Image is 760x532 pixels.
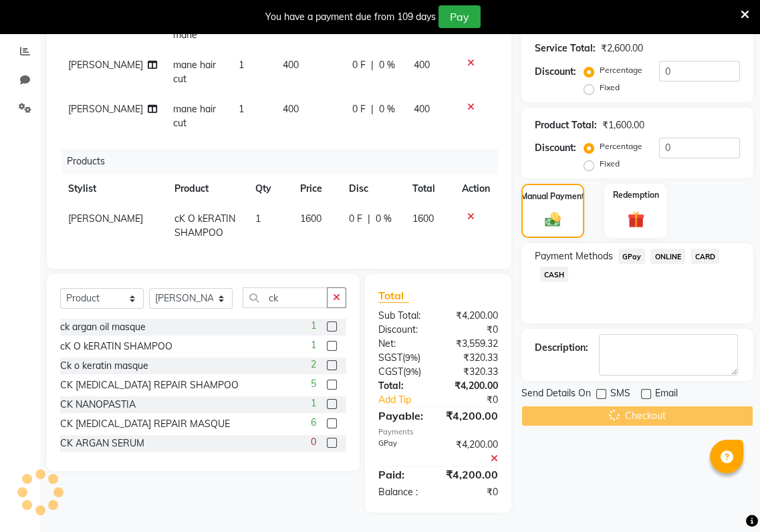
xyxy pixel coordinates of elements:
label: Redemption [613,189,659,201]
label: Percentage [600,140,642,152]
span: | [368,212,370,226]
div: Discount: [368,323,438,337]
div: ( ) [368,351,438,365]
div: Paid: [368,467,436,483]
div: You have a payment due from 109 days [265,10,436,24]
div: ₹0 [438,485,507,499]
span: mane hair cut [173,103,216,129]
span: 1600 [300,213,322,225]
div: Net: [368,337,438,351]
span: 400 [282,103,298,115]
span: CGST [378,366,403,378]
span: 0 F [349,212,362,226]
div: CK [MEDICAL_DATA] REPAIR SHAMPOO [60,378,239,392]
span: cK O kERATIN SHAMPOO [174,213,235,239]
span: GPay [618,249,646,264]
span: 1 [239,103,244,115]
span: 1 [311,396,316,410]
span: 2 [311,358,316,372]
span: Total [378,289,409,303]
span: 0 % [376,212,392,226]
span: 5 [311,377,316,391]
label: Fixed [600,158,620,170]
span: | [371,58,374,72]
div: ₹1,600.00 [602,118,644,132]
span: 1 [255,213,261,225]
div: ( ) [368,365,438,379]
button: Pay [438,5,481,28]
span: 9% [406,366,418,377]
span: 1 [239,59,244,71]
span: Send Details On [521,386,591,403]
span: 1600 [412,213,434,225]
span: [PERSON_NAME] [68,59,143,71]
div: ₹0 [450,393,508,407]
span: 400 [414,103,430,115]
th: Total [404,174,453,204]
div: Discount: [535,65,576,79]
a: Add Tip [368,393,450,407]
div: ₹2,600.00 [601,41,643,55]
div: Products [61,149,508,174]
span: 9% [405,352,418,363]
div: ₹0 [438,323,507,337]
span: [PERSON_NAME] [68,213,143,225]
label: Percentage [600,64,642,76]
span: 0 % [379,58,395,72]
span: 400 [282,59,298,71]
div: ₹4,200.00 [438,309,507,323]
div: Payable: [368,408,436,424]
div: ₹4,200.00 [438,438,507,466]
div: ₹320.33 [438,365,507,379]
th: Stylist [60,174,166,204]
div: Ck o keratin masque [60,359,148,373]
div: Total: [368,379,438,393]
span: 0 F [352,102,366,116]
span: [PERSON_NAME] [68,103,143,115]
span: SMS [610,386,630,403]
div: Description: [535,341,588,355]
th: Disc [341,174,404,204]
span: ONLINE [650,249,685,264]
div: Payments [378,426,498,438]
div: CK NANOPASTIA [60,398,136,412]
span: | [371,102,374,116]
span: 6 [311,416,316,430]
span: 1 [311,338,316,352]
span: Payment Methods [535,249,613,263]
label: Fixed [600,82,620,94]
div: CK ARGAN SERUM [60,436,144,450]
div: CK [MEDICAL_DATA] REPAIR MASQUE [60,417,230,431]
div: cK O kERATIN SHAMPOO [60,340,172,354]
th: Action [454,174,498,204]
span: 1 [311,319,316,333]
div: Balance : [368,485,438,499]
span: SGST [378,352,402,364]
div: Sub Total: [368,309,438,323]
div: GPay [368,438,438,466]
span: CARD [690,249,719,264]
img: _gift.svg [622,209,650,230]
div: Service Total: [535,41,596,55]
th: Qty [247,174,292,204]
label: Manual Payment [521,190,585,203]
img: _cash.svg [540,211,565,229]
th: Product [166,174,247,204]
span: 0 [311,435,316,449]
div: ₹4,200.00 [438,379,507,393]
th: Price [292,174,341,204]
span: 0 F [352,58,366,72]
div: ck argan oil masque [60,320,146,334]
span: 400 [414,59,430,71]
div: ₹320.33 [438,351,507,365]
span: 0 % [379,102,395,116]
div: ₹3,559.32 [438,337,507,351]
input: Search or Scan [243,287,328,308]
div: Discount: [535,141,576,155]
div: Product Total: [535,118,597,132]
span: mane hair cut [173,59,216,85]
span: CASH [540,267,569,282]
div: ₹4,200.00 [436,467,508,483]
div: ₹4,200.00 [436,408,508,424]
span: Email [655,386,678,403]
